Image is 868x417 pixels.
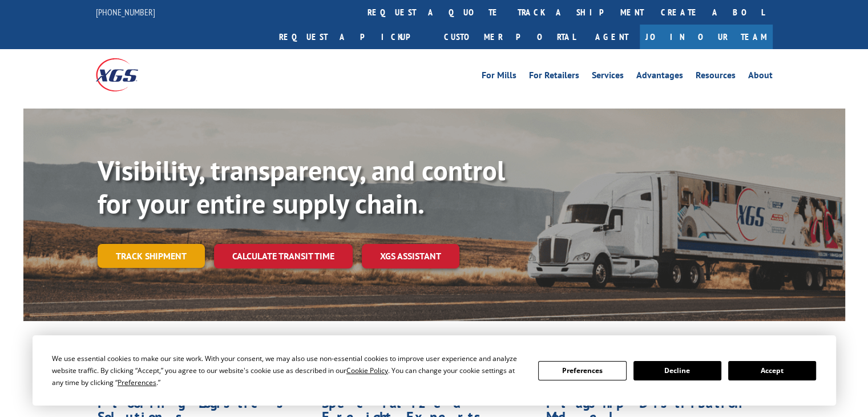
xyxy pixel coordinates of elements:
a: About [748,71,773,83]
span: Preferences [118,378,156,387]
a: For Retailers [529,71,579,83]
a: For Mills [482,71,516,83]
a: XGS ASSISTANT [362,244,459,268]
button: Preferences [538,361,626,380]
button: Accept [728,361,816,380]
b: Visibility, transparency, and control for your entire supply chain. [98,153,505,221]
a: Join Our Team [640,25,773,49]
a: Resources [696,71,736,83]
span: Cookie Policy [346,366,388,375]
div: We use essential cookies to make our site work. With your consent, we may also use non-essential ... [52,352,524,388]
a: Customer Portal [435,25,584,49]
a: Request a pickup [271,25,435,49]
a: Advantages [636,71,683,83]
a: [PHONE_NUMBER] [96,6,155,18]
a: Services [592,71,624,83]
a: Calculate transit time [214,244,353,268]
div: Cookie Consent Prompt [33,335,836,406]
a: Track shipment [98,244,205,268]
button: Decline [633,361,721,380]
a: Agent [584,25,640,49]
